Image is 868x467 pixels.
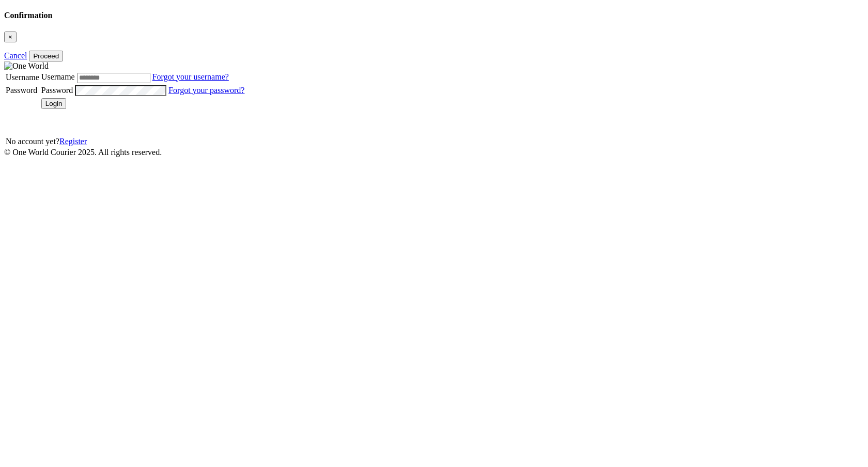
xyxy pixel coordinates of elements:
label: Password [6,86,37,95]
label: Password [41,86,73,95]
a: Forgot your username? [152,72,229,81]
span: © One World Courier 2025. All rights reserved. [4,148,162,157]
button: Proceed [29,51,63,61]
label: Username [41,72,75,81]
button: Login [41,98,67,109]
h4: Confirmation [4,11,864,20]
label: Username [6,73,39,82]
div: No account yet? [6,137,244,146]
a: Cancel [4,51,27,60]
img: One World [4,61,49,71]
a: Register [59,137,87,146]
button: Close [4,32,17,42]
a: Forgot your password? [168,86,244,95]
